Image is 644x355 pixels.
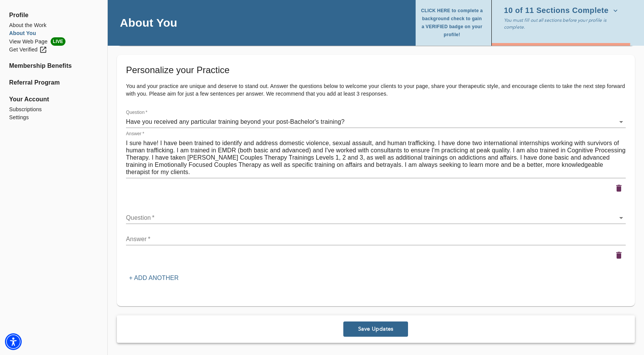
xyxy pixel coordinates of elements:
[120,16,177,30] h4: About You
[9,95,98,104] span: Your Account
[126,64,626,76] h5: Personalize your Practice
[9,37,98,46] a: View Web PageLIVE
[9,78,98,87] a: Referral Program
[420,5,487,41] button: CLICK HERE to complete a background check to gain a VERIFIED badge on your profile!
[343,321,408,337] button: Save Updates
[126,131,144,136] label: Answer
[126,82,626,98] p: You and your practice are unique and deserve to stand out. Answer the questions below to welcome ...
[126,139,626,176] textarea: I sure have! I have been trained to identify and address domestic violence, sexual assault, and h...
[126,212,626,224] div: Have you received any particular training beyond your post-Bachelor's training?
[9,37,98,46] li: View Web Page
[346,325,405,333] span: Save Updates
[51,37,65,46] span: LIVE
[126,110,147,115] label: Question
[504,5,621,17] button: 10 of 11 Sections Complete
[9,21,98,29] a: About the Work
[9,106,98,114] a: Subscriptions
[126,116,626,128] div: Have you received any particular training beyond your post-Bachelor's training?
[504,7,618,14] span: 10 of 11 Sections Complete
[504,17,623,30] p: You must fill out all sections before your profile is complete.
[9,29,98,37] a: About You
[9,61,98,70] a: Membership Benefits
[9,46,98,54] a: Get Verified
[129,273,179,283] p: + Add another
[9,114,98,122] a: Settings
[126,271,182,285] button: + Add another
[420,7,484,39] span: CLICK HERE to complete a background check to gain a VERIFIED badge on your profile!
[5,333,22,350] div: Accessibility Menu
[9,11,98,20] span: Profile
[9,46,47,54] div: Get Verified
